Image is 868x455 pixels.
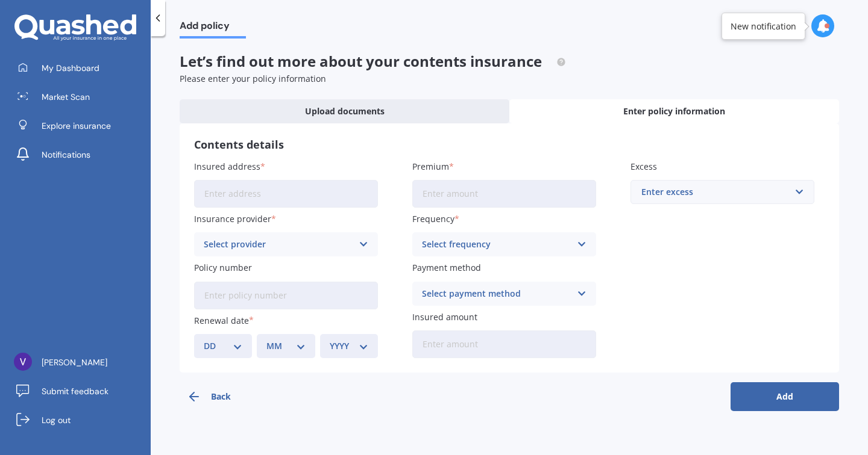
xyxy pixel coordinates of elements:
[194,161,260,172] span: Insured address
[731,382,839,411] button: Add
[9,350,151,374] a: [PERSON_NAME]
[412,161,449,172] span: Premium
[194,282,378,309] input: Enter policy number
[623,105,725,117] span: Enter policy information
[194,315,249,326] span: Renewal date
[204,238,353,251] div: Select provider
[194,213,271,224] span: Insurance provider
[42,149,90,161] span: Notifications
[422,287,571,300] div: Select payment method
[9,379,151,403] a: Submit feedback
[42,91,90,103] span: Market Scan
[42,414,71,426] span: Log out
[42,356,107,368] span: [PERSON_NAME]
[305,105,385,117] span: Upload documents
[641,185,789,199] div: Enter excess
[14,353,32,371] img: ACg8ocJ3sp79N0NDRmOLZdvArZShKJPA9iZ0IJ8xcJ35lWgaz3rYtw=s96-c
[42,385,108,397] span: Submit feedback
[412,311,477,323] span: Insured amount
[9,85,151,109] a: Market Scan
[9,408,151,432] a: Log out
[731,20,796,32] div: New notification
[631,161,657,172] span: Excess
[9,114,151,138] a: Explore insurance
[42,62,99,74] span: My Dashboard
[180,20,246,36] span: Add policy
[9,56,151,80] a: My Dashboard
[412,180,596,208] input: Enter amount
[180,382,288,411] button: Back
[412,330,596,358] input: Enter amount
[422,238,571,251] div: Select frequency
[42,120,111,132] span: Explore insurance
[412,213,454,224] span: Frequency
[9,143,151,167] a: Notifications
[180,51,566,71] span: Let’s find out more about your contents insurance
[194,180,378,208] input: Enter address
[194,262,252,274] span: Policy number
[412,262,481,274] span: Payment method
[194,138,825,152] h3: Contents details
[180,73,326,84] span: Please enter your policy information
